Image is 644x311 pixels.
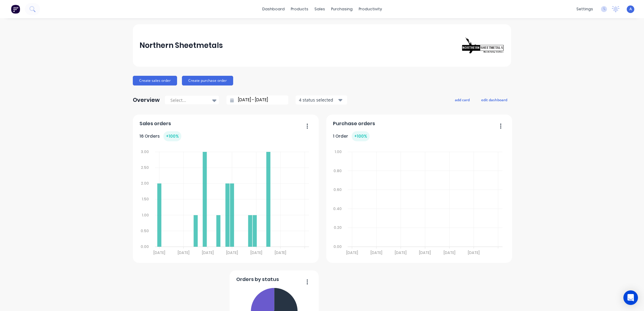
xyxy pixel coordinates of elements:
tspan: [DATE] [444,250,455,255]
tspan: 1.00 [142,212,149,218]
div: Overview [133,94,160,106]
span: Orders by status [236,276,279,283]
tspan: [DATE] [153,250,165,255]
button: Create purchase order [182,76,233,85]
tspan: 1.50 [142,197,149,202]
tspan: 3.00 [141,149,149,154]
tspan: [DATE] [371,250,382,255]
span: Sales orders [139,120,171,127]
span: A [629,6,632,12]
tspan: [DATE] [226,250,238,255]
tspan: 0.60 [333,187,341,192]
div: 16 Orders [139,131,181,141]
tspan: 2.50 [141,165,149,170]
tspan: [DATE] [250,250,262,255]
tspan: 0.00 [141,244,149,249]
div: Northern Sheetmetals [139,39,223,52]
tspan: 2.00 [141,181,149,186]
tspan: 0.00 [333,244,341,249]
tspan: [DATE] [275,250,287,255]
tspan: [DATE] [468,250,480,255]
div: productivity [356,5,385,14]
button: edit dashboard [477,96,511,104]
button: 4 status selected [296,95,347,105]
div: settings [573,5,596,14]
img: Northern Sheetmetals [462,37,505,54]
div: 4 status selected [299,97,337,103]
tspan: [DATE] [178,250,190,255]
tspan: [DATE] [202,250,214,255]
div: Open Intercom Messenger [623,290,638,305]
div: 1 Order [333,131,370,141]
div: + 100 % [352,131,370,141]
tspan: [DATE] [395,250,407,255]
div: purchasing [328,5,356,14]
tspan: 0.40 [333,206,341,211]
tspan: [DATE] [346,250,358,255]
tspan: 0.20 [334,225,341,230]
div: products [288,5,311,14]
tspan: 0.50 [141,228,149,233]
button: add card [451,96,474,104]
button: Create sales order [133,76,177,85]
div: + 100 % [163,131,181,141]
span: Purchase orders [333,120,375,127]
tspan: 1.00 [334,149,341,154]
div: sales [311,5,328,14]
a: dashboard [259,5,288,14]
tspan: [DATE] [419,250,431,255]
tspan: 0.80 [333,168,341,173]
img: Factory [11,5,20,14]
